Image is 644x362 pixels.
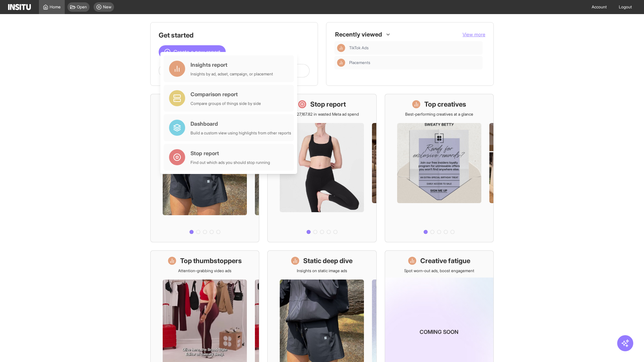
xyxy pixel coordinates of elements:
a: What's live nowSee all active ads instantly [150,94,259,242]
span: Home [50,4,61,10]
div: Insights by ad, adset, campaign, or placement [191,71,273,77]
span: View more [463,32,485,37]
button: Create a new report [159,45,226,59]
p: Insights on static image ads [297,268,347,274]
div: Find out which ads you should stop running [191,160,270,165]
span: Placements [349,60,480,65]
div: Insights [337,59,345,67]
h1: Get started [159,31,310,40]
h1: Top thumbstoppers [180,256,242,265]
div: Comparison report [191,90,261,98]
span: New [103,4,111,10]
span: TikTok Ads [349,45,480,51]
p: Save £27,167.82 in wasted Meta ad spend [285,112,359,117]
span: Placements [349,60,370,65]
span: TikTok Ads [349,45,369,51]
p: Attention-grabbing video ads [178,268,231,274]
span: Create a new report [173,48,220,56]
p: Best-performing creatives at a glance [405,112,473,117]
a: Top creativesBest-performing creatives at a glance [385,94,494,242]
h1: Top creatives [424,100,466,109]
div: Stop report [191,149,270,157]
button: View more [463,31,485,38]
div: Dashboard [191,120,291,128]
div: Compare groups of things side by side [191,101,261,106]
span: Open [77,4,87,10]
div: Build a custom view using highlights from other reports [191,130,291,136]
h1: Static deep dive [303,256,353,265]
div: Insights report [191,61,273,69]
a: Stop reportSave £27,167.82 in wasted Meta ad spend [267,94,376,242]
img: Logo [8,4,31,10]
h1: Stop report [310,100,346,109]
div: Insights [337,44,345,52]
